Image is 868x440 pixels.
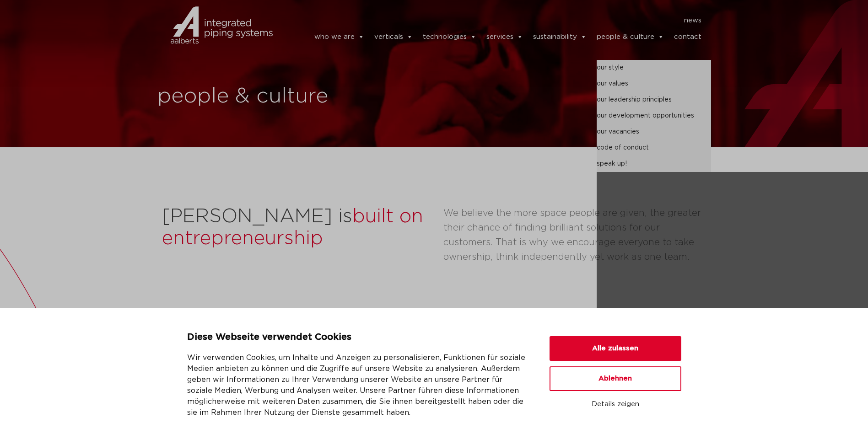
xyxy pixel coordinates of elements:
a: contact [674,28,701,46]
a: our leadership principles [597,92,711,108]
span: built on entrepreneurship [162,207,423,248]
a: services [486,28,523,46]
h2: [PERSON_NAME] is [162,206,434,250]
a: code of conduct [597,140,711,156]
a: sustainability [533,28,587,46]
h1: people & culture [157,82,430,111]
a: speak up! [597,156,711,172]
p: We believe the more space people are given, the greater their chance of finding brilliant solutio... [443,206,706,264]
a: our style [597,60,711,76]
a: who we are [314,28,364,46]
button: Details zeigen [550,397,681,412]
p: Wir verwenden Cookies, um Inhalte und Anzeigen zu personalisieren, Funktionen für soziale Medien ... [187,352,528,418]
button: Alle zulassen [550,336,681,361]
nav: Menu [286,13,702,28]
a: people & culture [597,28,664,46]
button: Ablehnen [550,366,681,391]
a: verticals [374,28,413,46]
a: news [684,13,701,28]
p: Diese Webseite verwendet Cookies [187,330,528,345]
a: technologies [423,28,476,46]
a: our values [597,76,711,92]
a: our vacancies [597,124,711,140]
a: our development opportunities [597,108,711,124]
